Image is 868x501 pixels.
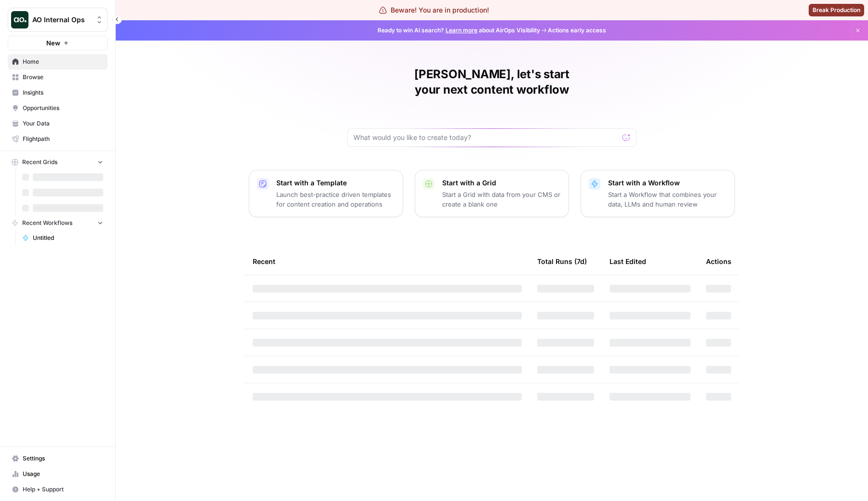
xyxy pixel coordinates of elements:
a: Settings [8,451,108,466]
span: Opportunities [23,104,103,112]
img: AO Internal Ops Logo [11,11,28,28]
button: Help + Support [8,482,108,497]
span: Recent Workflows [22,219,72,227]
button: Recent Workflows [8,216,108,230]
button: New [8,36,108,50]
p: Start a Grid with data from your CMS or create a blank one [442,190,561,209]
span: Settings [23,454,103,463]
button: Start with a GridStart a Grid with data from your CMS or create a blank one [415,170,569,217]
a: Opportunities [8,100,108,116]
div: Recent [253,248,522,275]
div: Total Runs (7d) [537,248,587,275]
div: Beware! You are in production! [379,5,489,15]
a: Home [8,54,108,70]
span: New [46,38,60,48]
p: Start with a Grid [442,178,561,188]
span: Insights [23,88,103,97]
p: Launch best-practice driven templates for content creation and operations [276,190,395,209]
span: Help + Support [23,485,103,494]
button: Workspace: AO Internal Ops [8,8,108,32]
button: Start with a TemplateLaunch best-practice driven templates for content creation and operations [249,170,403,217]
div: Last Edited [610,248,646,275]
span: Flightpath [23,135,103,143]
span: Actions early access [548,26,606,35]
span: Recent Grids [22,158,57,167]
span: AO Internal Ops [32,15,91,25]
span: Home [23,57,103,66]
button: Start with a WorkflowStart a Workflow that combines your data, LLMs and human review [581,170,735,217]
a: Untitled [18,230,108,246]
span: Break Production [813,6,860,14]
span: Ready to win AI search? about AirOps Visibility [378,26,540,35]
a: Insights [8,85,108,100]
span: Browse [23,73,103,82]
button: Break Production [809,4,864,16]
a: Browse [8,70,108,85]
span: Usage [23,470,103,478]
p: Start with a Workflow [608,178,727,188]
span: Your Data [23,119,103,128]
div: Actions [706,248,732,275]
a: Your Data [8,116,108,131]
a: Usage [8,466,108,482]
p: Start with a Template [276,178,395,188]
a: Learn more [446,27,477,34]
p: Start a Workflow that combines your data, LLMs and human review [608,190,727,209]
input: What would you like to create today? [353,133,619,142]
button: Recent Grids [8,155,108,169]
span: Untitled [33,234,103,242]
h1: [PERSON_NAME], let's start your next content workflow [347,67,637,97]
a: Flightpath [8,131,108,147]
